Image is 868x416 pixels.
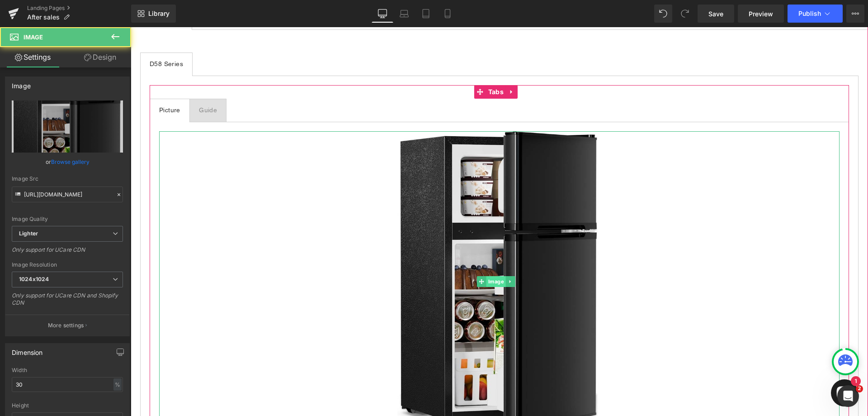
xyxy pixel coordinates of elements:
[12,402,123,409] div: Height
[654,5,672,23] button: Undo
[28,78,50,88] div: Picture
[798,10,821,17] span: Publish
[51,154,90,170] a: Browse gallery
[113,378,122,391] div: %
[372,5,393,23] a: Desktop
[12,176,123,182] div: Image Src
[12,216,123,222] div: Image Quality
[375,249,384,260] a: Expand / Collapse
[12,377,123,392] input: auto
[437,5,458,23] a: Mobile
[12,157,123,167] div: or
[837,385,859,407] iframe: Intercom live chat
[12,186,123,202] input: Link
[12,77,31,90] div: Image
[12,344,43,356] div: Dimension
[356,249,375,260] span: Image
[415,5,437,23] a: Tablet
[27,5,131,12] a: Landing Pages
[393,5,415,23] a: Laptop
[846,5,864,23] button: More
[19,230,38,237] b: Lighter
[27,14,60,21] span: After sales
[68,78,86,88] div: Guide
[856,385,863,392] span: 2
[67,47,133,67] a: Design
[676,5,694,23] button: Redo
[131,5,176,23] a: New Library
[355,58,375,72] span: Tabs
[738,5,784,23] a: Preview
[788,5,843,23] button: Publish
[19,276,49,282] b: 1024x1024
[12,262,123,268] div: Image Resolution
[749,9,773,19] span: Preview
[375,58,387,72] a: Expand / Collapse
[698,352,730,382] inbox-online-store-chat: Shopify online store chat
[148,10,170,18] span: Library
[48,321,84,330] p: More settings
[12,367,123,373] div: Width
[19,32,52,42] div: D58 Series
[708,9,723,19] span: Save
[12,292,123,312] div: Only support for UCare CDN and Shopify CDN
[24,33,43,41] span: Image
[5,315,129,336] button: More settings
[12,246,123,259] div: Only support for UCare CDN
